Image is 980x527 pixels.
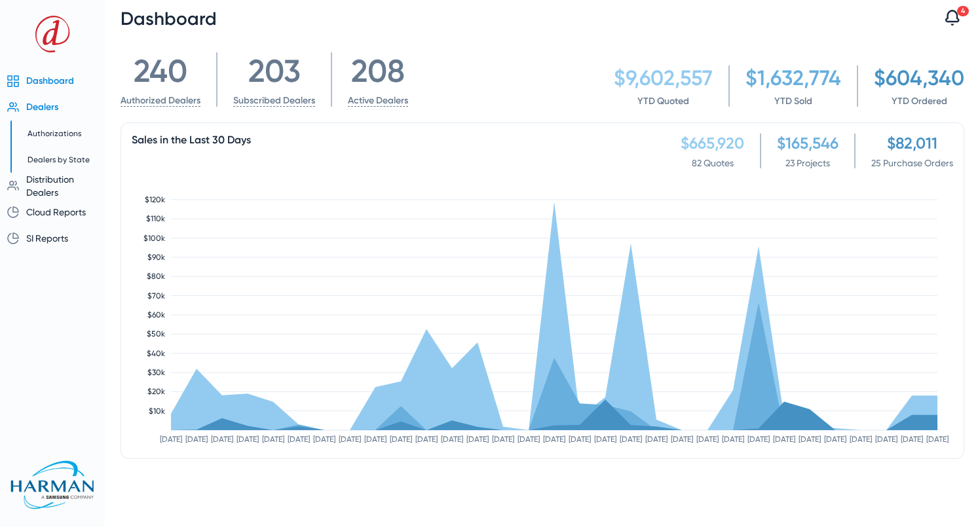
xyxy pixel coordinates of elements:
[871,134,953,153] div: $82,011
[143,234,165,243] text: $100k
[121,8,217,29] span: Dashboard
[160,435,182,444] text: [DATE]
[147,368,165,377] text: $30k
[614,65,713,90] div: $9,602,557
[926,435,949,444] text: [DATE]
[147,291,165,300] text: $70k
[871,158,953,168] span: 25 Purchase Orders
[722,435,744,444] text: [DATE]
[132,134,251,146] span: Sales in the Last 30 Days
[28,155,90,164] span: Dealers by State
[518,435,540,444] text: [DATE]
[696,435,719,444] text: [DATE]
[874,65,964,90] div: $604,340
[543,435,565,444] text: [DATE]
[681,134,744,153] div: $665,920
[26,174,74,198] span: Distribution Dealers
[637,96,689,107] a: YTD Quoted
[147,349,165,358] text: $40k
[777,134,839,153] div: $165,546
[773,435,795,444] text: [DATE]
[824,435,846,444] text: [DATE]
[26,101,58,113] span: Dealers
[671,435,693,444] text: [DATE]
[149,407,165,416] text: $10k
[364,435,386,444] text: [DATE]
[892,96,947,107] a: YTD Ordered
[774,96,812,107] a: YTD Sold
[145,195,165,204] text: $120k
[569,435,591,444] text: [DATE]
[799,435,821,444] text: [DATE]
[233,95,315,107] a: Subscribed Dealers
[339,435,361,444] text: [DATE]
[146,214,165,223] text: $110k
[236,435,259,444] text: [DATE]
[121,95,200,107] a: Authorized Dealers
[185,435,208,444] text: [DATE]
[620,435,642,444] text: [DATE]
[441,435,463,444] text: [DATE]
[147,253,165,262] text: $90k
[10,460,94,509] img: Harman%20Professional.png
[26,207,86,217] span: Cloud Reports
[121,52,200,90] div: 240
[147,310,165,319] text: $60k
[147,387,165,396] text: $20k
[26,75,74,86] span: Dashboard
[26,233,68,244] span: SI Reports
[850,435,872,444] text: [DATE]
[492,435,514,444] text: [DATE]
[313,435,335,444] text: [DATE]
[390,435,412,444] text: [DATE]
[466,435,489,444] text: [DATE]
[745,65,841,90] div: $1,632,774
[348,52,408,90] div: 208
[288,435,310,444] text: [DATE]
[875,435,897,444] text: [DATE]
[901,435,923,444] text: [DATE]
[348,95,408,107] a: Active Dealers
[681,158,744,168] span: 82 Quotes
[262,435,284,444] text: [DATE]
[233,52,315,90] div: 203
[147,329,165,338] text: $50k
[147,272,165,281] text: $80k
[645,435,668,444] text: [DATE]
[28,129,81,138] span: Authorizations
[415,435,438,444] text: [DATE]
[594,435,616,444] text: [DATE]
[747,435,770,444] text: [DATE]
[777,158,839,168] span: 23 Projects
[211,435,233,444] text: [DATE]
